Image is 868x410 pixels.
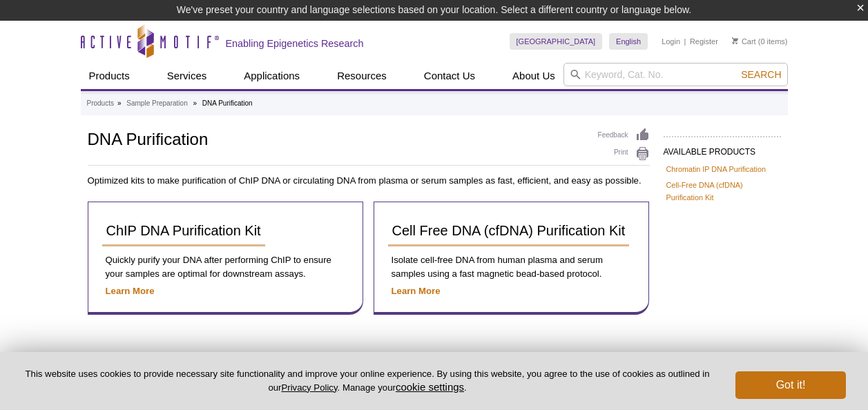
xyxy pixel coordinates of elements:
a: [GEOGRAPHIC_DATA] [510,33,603,50]
a: Services [159,63,215,89]
a: Login [662,37,680,46]
p: This website uses cookies to provide necessary site functionality and improve your online experie... [22,368,713,394]
p: Isolate cell-free DNA from human plasma and serum samples using a fast magnetic bead-based protocol. [388,253,635,281]
a: Contact Us [416,63,483,89]
a: Learn More [392,286,441,296]
a: Feedback [598,128,650,143]
a: Cell-Free DNA (cfDNA) Purification Kit [666,179,778,204]
span: Cell Free DNA (cfDNA) Purification Kit [392,223,626,238]
a: About Us [504,63,563,89]
li: » [193,99,197,107]
a: Learn More [106,286,155,296]
span: ChIP DNA Purification Kit [106,223,261,238]
li: DNA Purification [202,99,253,107]
a: Print [598,146,650,162]
a: Cell Free DNA (cfDNA) Purification Kit [388,216,630,246]
a: Products [87,97,114,110]
a: Products [81,63,138,89]
li: » [117,99,122,107]
li: | [684,33,686,50]
button: Got it! [735,371,846,399]
button: cookie settings [396,381,464,393]
li: (0 items) [732,33,788,50]
a: Privacy Policy [281,382,337,393]
button: Search [737,68,785,81]
a: Chromatin IP DNA Purification [666,163,766,175]
input: Keyword, Cat. No. [563,63,788,86]
p: Quickly purify your DNA after performing ChIP to ensure your samples are optimal for downstream a... [102,253,349,281]
a: Cart [732,37,756,46]
a: Applications [235,63,308,89]
a: English [609,33,648,50]
h2: AVAILABLE PRODUCTS [664,136,781,161]
span: Search [741,69,781,80]
a: Sample Preparation [126,97,187,110]
h1: DNA Purification [88,128,584,148]
a: Resources [329,63,395,89]
h2: Enabling Epigenetics Research [226,37,364,50]
img: Your Cart [732,37,738,44]
a: Register [690,37,718,46]
p: Optimized kits to make purification of ChIP DNA or circulating DNA from plasma or serum samples a... [88,174,650,188]
a: ChIP DNA Purification Kit [102,216,265,246]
